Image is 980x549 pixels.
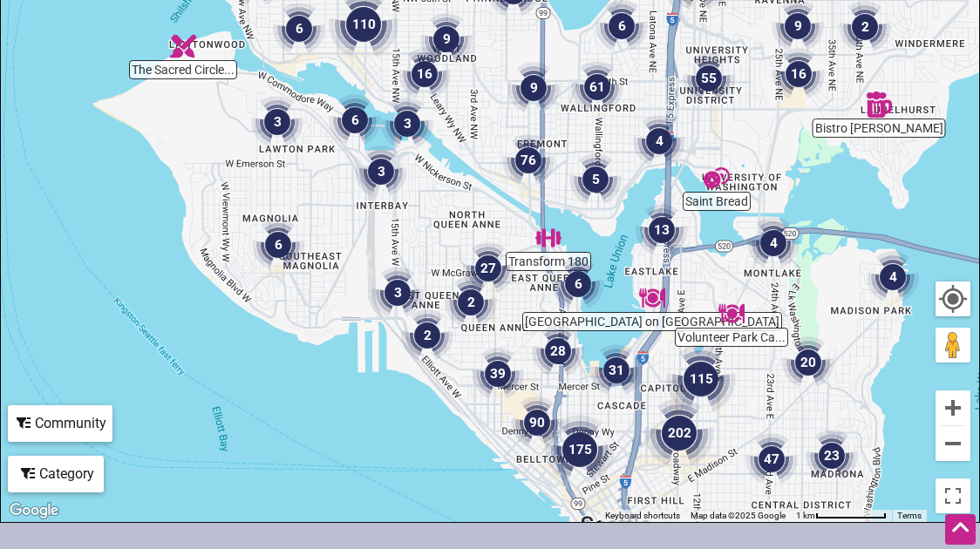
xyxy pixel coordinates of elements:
[897,511,922,520] a: Terms
[252,219,304,271] div: 6
[420,13,473,65] div: 9
[251,96,303,148] div: 3
[866,91,892,118] div: Bistro Shirlee
[5,499,63,522] img: Google
[633,115,685,167] div: 4
[170,33,196,59] div: The Sacred Circle Gift Shop
[718,301,745,327] div: Volunteer Park Cafe & Marketplace
[936,328,970,363] button: Drag Pegman onto the map to open Street View
[462,242,514,295] div: 27
[545,415,615,485] div: 175
[398,48,451,100] div: 16
[401,309,453,362] div: 2
[571,61,623,113] div: 61
[782,336,834,389] div: 20
[10,407,111,440] div: Community
[945,514,976,545] div: Scroll Back to Top
[329,94,381,146] div: 6
[511,396,563,449] div: 90
[552,258,604,310] div: 6
[747,217,800,269] div: 4
[791,510,892,522] button: Map Scale: 1 km per 78 pixels
[8,456,104,492] div: Filter by category
[704,165,730,191] div: Saint Bread
[936,426,970,461] button: Zoom out
[605,510,680,522] button: Keyboard shortcuts
[644,398,714,468] div: 202
[5,499,63,522] a: Open this area in Google Maps (opens a new window)
[10,457,102,491] div: Category
[445,276,497,329] div: 2
[806,430,858,482] div: 23
[532,325,584,377] div: 28
[934,477,972,515] button: Toggle fullscreen view
[772,48,825,100] div: 16
[502,134,555,186] div: 76
[796,511,815,520] span: 1 km
[867,251,919,303] div: 4
[535,225,561,251] div: Transform 180
[636,204,688,256] div: 13
[569,153,622,206] div: 5
[639,285,665,311] div: Siam on Eastlake
[8,405,112,442] div: Filter by Community
[472,348,524,400] div: 39
[936,281,970,316] button: Your Location
[745,433,798,485] div: 47
[691,511,786,520] span: Map data ©2025 Google
[683,52,735,105] div: 55
[666,344,736,414] div: 115
[355,146,407,198] div: 3
[273,3,325,55] div: 6
[381,98,433,150] div: 3
[371,267,424,319] div: 3
[507,62,560,114] div: 9
[839,1,891,53] div: 2
[590,344,643,396] div: 31
[936,390,970,425] button: Zoom in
